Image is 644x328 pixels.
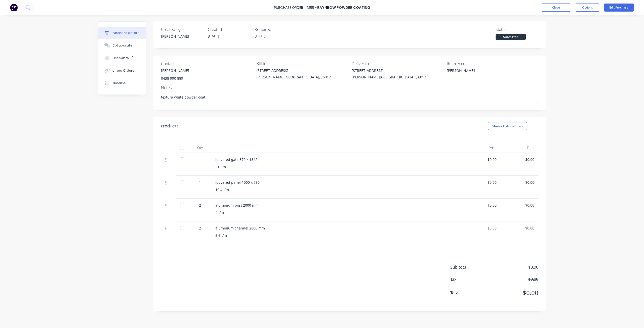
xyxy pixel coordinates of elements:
textarea: textura white powder coat [161,92,538,103]
span: $0.00 [488,264,538,270]
div: [STREET_ADDRESS] [352,68,426,73]
div: [PERSON_NAME] [161,68,189,73]
div: louvered panel 1000 x 790 [215,180,459,185]
div: Contact [161,61,253,67]
span: Tax [450,276,488,282]
button: Purchase details [98,27,146,39]
div: 21 l/m [215,164,459,169]
div: $0.00 [505,225,534,231]
button: Options [575,4,600,12]
span: Total [450,290,488,296]
div: 2 [193,203,207,208]
div: Purchase Order #1255 - [274,5,317,10]
img: Factory [10,4,18,11]
div: aluminium post 2000 mm [215,203,459,208]
button: Edit Purchase [604,4,634,12]
div: [PERSON_NAME][GEOGRAPHIC_DATA], , 6017 [256,74,331,80]
div: Checklists 0/0 [112,56,135,60]
textarea: [PERSON_NAME] [447,68,510,79]
div: Deliver to [352,61,443,67]
div: Reference [447,61,538,67]
div: $0.00 [505,203,534,208]
div: 0438 990 889 [161,76,189,81]
div: Status [496,26,538,32]
div: [STREET_ADDRESS] [256,68,331,73]
div: 5.6 l/m [215,233,459,238]
a: raynbow powder coating [317,5,370,10]
div: Bill to [256,61,348,67]
button: Linked Orders [98,64,146,77]
div: [PERSON_NAME] [161,34,204,39]
div: Submitted [496,34,526,40]
button: Timeline [98,77,146,89]
div: 10.4 l/m [215,187,459,192]
div: Purchase details [112,31,139,35]
div: Products [161,123,179,129]
div: 2 [193,225,207,231]
div: $0.00 [467,157,497,162]
button: Show / Hide columns [488,122,527,130]
div: $0.00 [505,157,534,162]
div: $0.00 [505,180,534,185]
div: aluminium channel 2800 mm [215,225,459,231]
div: $0.00 [467,203,497,208]
button: Close [541,4,571,12]
div: Qty [189,143,211,153]
div: Required [255,26,297,32]
div: Created [208,26,251,32]
div: Linked Orders [112,68,134,73]
span: $0.00 [488,288,538,297]
span: Sub total [450,264,488,270]
button: Collaborate [98,39,146,52]
div: 4 l/m [215,210,459,215]
div: $0.00 [467,180,497,185]
button: Checklists 0/0 [98,52,146,64]
div: Notes [161,85,538,91]
div: Total [501,143,538,153]
div: Collaborate [112,43,132,48]
div: $0.00 [467,225,497,231]
div: 1 [193,180,207,185]
div: louvered gate 870 x 1842 [215,157,459,162]
div: [PERSON_NAME][GEOGRAPHIC_DATA], , 6017 [352,74,426,80]
div: Timeline [112,81,126,85]
div: Created by [161,26,204,32]
div: Price [463,143,501,153]
div: 1 [193,157,207,162]
span: $0.00 [488,276,538,282]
